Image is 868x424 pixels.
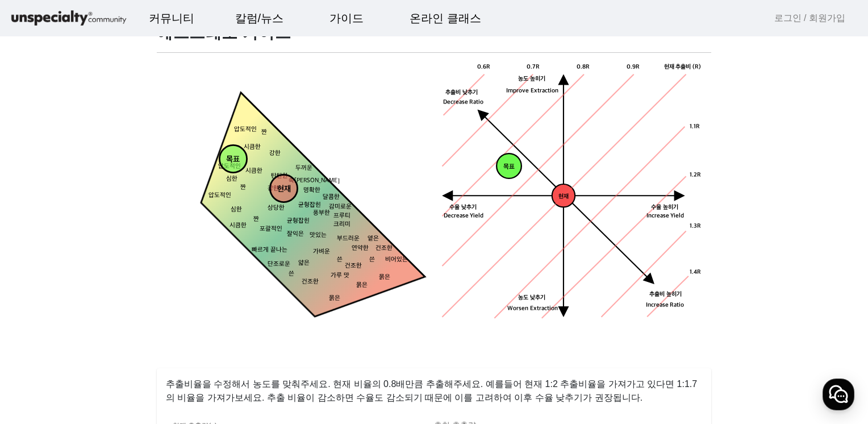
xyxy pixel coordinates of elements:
tspan: 1.2R [690,172,701,179]
tspan: 탄탄한 [271,172,288,180]
tspan: 균형잡힌 [287,217,310,225]
tspan: 0.9R [627,63,640,70]
tspan: 0.8R [577,63,590,70]
tspan: 추출비 높히기 [649,290,682,298]
a: 로그인 / 회원가입 [774,11,845,25]
tspan: 목표 [503,163,515,170]
tspan: 강한 [269,150,281,157]
tspan: 압도적인 [208,192,231,199]
tspan: 연약한 [352,245,369,252]
tspan: 건조한 [345,263,362,270]
tspan: 잘익은 [287,230,304,238]
tspan: 1.4R [690,269,701,276]
tspan: 추출비 낮추기 [445,89,478,96]
tspan: 단조로운 [268,261,290,268]
tspan: 맛있는 [310,232,327,239]
tspan: 가벼운 [313,248,330,255]
tspan: 압도적인 [234,126,257,133]
tspan: 속[PERSON_NAME] [289,177,340,185]
tspan: 목표 [226,155,240,165]
a: 커뮤니티 [140,3,203,34]
tspan: 강한 [268,185,279,193]
a: 홈 [3,330,75,358]
tspan: 균형잡힌 [298,201,321,209]
tspan: 옅은 [368,235,379,243]
tspan: 포괄적인 [260,226,282,233]
tspan: 0.7R [527,63,540,70]
tspan: 얇은 [298,259,310,267]
tspan: 시큼한 [244,143,261,151]
tspan: 건조한 [375,245,393,252]
tspan: 쓴 [289,271,294,278]
tspan: 묽은 [379,273,390,281]
tspan: Decrease Yield [444,212,484,219]
tspan: 묽은 [356,282,368,289]
tspan: 짠 [261,129,267,136]
tspan: 상당한 [268,205,285,212]
tspan: 1.1R [690,123,700,130]
tspan: 농도 낮추기 [518,294,545,302]
tspan: 현재 [277,185,291,194]
tspan: 크리미 [333,221,350,228]
span: 설정 [176,347,189,356]
tspan: 현재 추출비 (R) [664,63,701,70]
tspan: 1.3R [690,222,701,230]
tspan: 짠 [253,216,259,223]
tspan: 빠르게 끝나는 [252,246,287,253]
tspan: Worsen Extraction [507,305,558,313]
tspan: 비어있는 [385,256,408,263]
tspan: 프루티 [333,213,350,220]
tspan: 시큼한 [229,222,247,230]
tspan: 심한 [226,176,237,183]
img: logo [9,9,128,28]
tspan: 압도적인 [218,163,241,170]
a: 가이드 [320,3,373,34]
a: 대화 [75,330,147,358]
tspan: 부드러운 [337,235,360,243]
tspan: 쓴 [369,256,375,263]
tspan: 현재 [558,193,569,200]
tspan: Improve Extraction [506,88,558,95]
tspan: 농도 높히기 [518,76,545,83]
tspan: 풍부한 [313,209,330,217]
span: 대화 [104,347,118,356]
tspan: 건조한 [302,278,319,286]
tspan: 두꺼운 [295,164,312,172]
tspan: 짠 [240,184,246,191]
a: 온라인 클래스 [400,3,490,34]
tspan: Decrease Ratio [443,98,484,106]
a: 칼럼/뉴스 [226,3,293,34]
tspan: 명확한 [303,187,320,194]
tspan: 감미로운 [329,203,352,210]
tspan: 묽은 [329,294,340,302]
tspan: 쓴 [337,256,343,263]
tspan: Increase Yield [646,212,685,219]
tspan: 수율 높히기 [651,203,678,211]
a: 설정 [147,330,218,358]
span: 홈 [36,347,43,356]
tspan: 수율 낮추기 [449,203,477,211]
tspan: 달콤한 [323,193,340,201]
tspan: 0.6R [477,63,490,70]
tspan: 심한 [231,206,242,214]
tspan: Increase Ratio [646,301,685,309]
p: 추출비율을 수정해서 농도를 맞춰주세요. 현재 비율의 0.8배만큼 추출해주세요. 예를들어 현재 1:2 추출비율을 가져가고 있다면 1:1.7 의 비율을 가져가보세요. 추출 비율이... [157,368,711,405]
tspan: 가루 맛 [331,272,349,280]
tspan: 시큼한 [245,168,262,175]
